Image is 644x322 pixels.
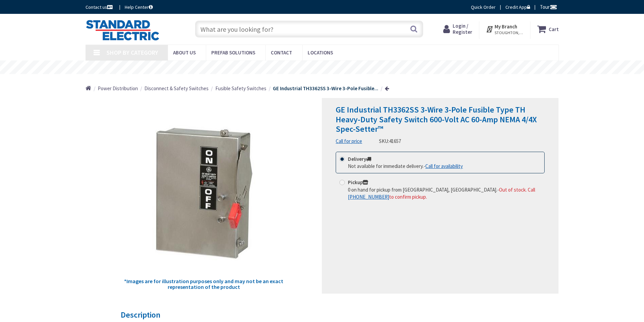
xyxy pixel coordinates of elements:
[348,179,368,185] strong: Pickup
[86,4,114,10] a: Contact us
[486,23,523,35] div: My Branch STOUGHTON, [GEOGRAPHIC_DATA]
[348,193,389,200] a: [PHONE_NUMBER]
[348,187,497,193] span: 0 on hand for pickup from [GEOGRAPHIC_DATA], [GEOGRAPHIC_DATA].
[98,85,138,92] a: Power Distribution
[195,21,423,38] input: What are you looking for?
[173,49,196,56] span: About Us
[308,49,333,56] span: Locations
[211,49,255,56] span: Prefab Solutions
[273,85,378,92] strong: GE Industrial TH3362SS 3-Wire 3-Pole Fusible...
[136,125,271,260] img: GE Industrial TH3362SS 3-Wire 3-Pole Fusible Type TH Heavy-Duty Safety Switch 600-Volt AC 60-Amp ...
[123,278,284,290] h5: *Images are for illustration purposes only and may not be an exact representation of the product
[336,104,537,134] span: GE Industrial TH3362SS 3-Wire 3-Pole Fusible Type TH Heavy-Duty Safety Switch 600-Volt AC 60-Amp ...
[86,20,160,41] img: Standard Electric
[495,30,523,35] span: STOUGHTON, [GEOGRAPHIC_DATA]
[495,23,517,30] strong: My Branch
[443,23,472,35] a: Login / Register
[425,163,463,170] a: Call for availability
[121,311,519,319] h3: Description
[471,4,496,10] a: Quick Order
[549,23,559,35] strong: Cart
[106,49,158,56] span: Shop By Category
[271,49,292,56] span: Contact
[389,138,401,144] span: 41657
[336,138,362,145] a: Call for price
[505,4,530,10] a: Credit App
[348,187,535,200] span: Out of stock. Call to confirm pickup.
[379,138,401,145] div: SKU:
[348,186,541,201] div: -
[125,4,153,10] a: Help Center
[348,163,424,169] span: Not available for immediate delivery.
[215,85,266,92] a: Fusible Safety Switches
[348,156,371,162] strong: Delivery
[348,163,463,170] div: -
[216,64,444,72] rs-layer: [MEDICAL_DATA]: Our Commitment to Our Employees and Customers
[540,4,557,10] span: Tour
[144,85,209,92] a: Disconnect & Safety Switches
[537,23,559,35] a: Cart
[453,23,472,35] span: Login / Register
